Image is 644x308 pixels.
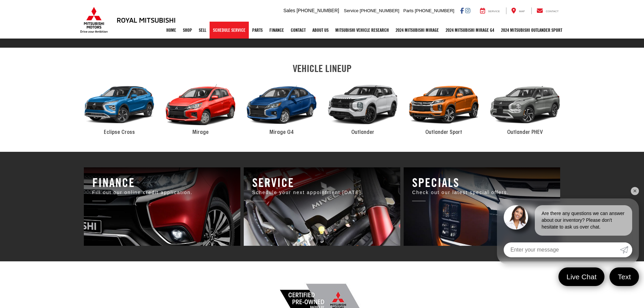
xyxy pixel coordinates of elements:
[403,8,413,13] span: Parts
[332,22,392,39] a: Mitsubishi Vehicle Research
[192,130,209,135] span: Mirage
[79,7,109,33] img: Mitsubishi
[403,77,484,132] div: 2024 Mitsubishi Outlander Sport
[344,8,358,13] span: Service
[519,10,525,13] span: Map
[92,176,232,189] h3: Finance
[160,77,241,137] a: 2024 Mitsubishi Mirage Mirage
[484,77,566,132] div: 2024 Mitsubishi Outlander PHEV
[117,16,176,24] h3: Royal Mitsubishi
[249,22,266,39] a: Parts: Opens in a new tab
[620,242,632,257] a: Submit
[163,22,180,39] a: Home
[160,77,241,132] div: 2024 Mitsubishi Mirage
[309,22,332,39] a: About Us
[506,7,530,14] a: Map
[475,7,505,14] a: Service
[425,130,462,135] span: Outlander Sport
[92,189,232,196] p: Fill out our online credit application.
[252,222,306,237] span: Schedule Service
[180,22,195,39] a: Shop
[210,22,249,39] a: Schedule Service: Opens in a new tab
[498,22,566,39] a: 2024 Mitsubishi Outlander SPORT
[412,176,552,189] h3: Specials
[531,7,564,14] a: Contact
[296,8,339,13] span: [PHONE_NUMBER]
[84,167,240,246] a: Royal Mitsubishi | Baton Rouge, LA Royal Mitsubishi | Baton Rouge, LA Royal Mitsubishi | Baton Ro...
[322,77,403,132] div: 2024 Mitsubishi Outlander
[252,189,392,196] p: Schedule your next appointment [DATE].
[504,242,620,257] input: Enter your message
[269,130,294,135] span: Mirage G4
[465,8,470,13] a: Instagram: Click to visit our Instagram page
[351,130,374,135] span: Outlander
[563,272,600,281] span: Live Chat
[535,205,632,236] div: Are there any questions we can answer about our inventory? Please don't hesitate to ask us over c...
[241,77,322,132] div: 2024 Mitsubishi Mirage G4
[392,22,442,39] a: 2024 Mitsubishi Mirage
[504,205,528,230] img: Agent profile photo
[283,8,295,13] span: Sales
[287,22,309,39] a: Contact
[79,77,160,132] div: 2024 Mitsubishi Eclipse Cross
[252,176,392,189] h3: Service
[360,8,399,13] span: [PHONE_NUMBER]
[241,77,322,137] a: 2024 Mitsubishi Mirage G4 Mirage G4
[546,10,558,13] span: Contact
[79,77,160,137] a: 2024 Mitsubishi Eclipse Cross Eclipse Cross
[484,77,566,137] a: 2024 Mitsubishi Outlander PHEV Outlander PHEV
[610,267,639,286] a: Text
[195,22,210,39] a: Sell
[442,22,498,39] a: 2024 Mitsubishi Mirage G4
[92,222,147,237] span: Get Pre-Approved
[412,189,552,196] p: Check out our latest special offers.
[404,167,560,246] a: Royal Mitsubishi | Baton Rouge, LA Royal Mitsubishi | Baton Rouge, LA Royal Mitsubishi | Baton Ro...
[412,222,457,237] span: View Specials
[266,22,287,39] a: Finance
[460,8,464,13] a: Facebook: Click to visit our Facebook page
[244,167,400,246] a: Royal Mitsubishi | Baton Rouge, LA Royal Mitsubishi | Baton Rouge, LA Royal Mitsubishi | Baton Ro...
[558,267,605,286] a: Live Chat
[507,130,543,135] span: Outlander PHEV
[104,130,135,135] span: Eclipse Cross
[403,77,484,137] a: 2024 Mitsubishi Outlander Sport Outlander Sport
[488,10,500,13] span: Service
[79,63,566,74] h2: VEHICLE LINEUP
[322,77,403,137] a: 2024 Mitsubishi Outlander Outlander
[614,272,634,281] span: Text
[415,8,454,13] span: [PHONE_NUMBER]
